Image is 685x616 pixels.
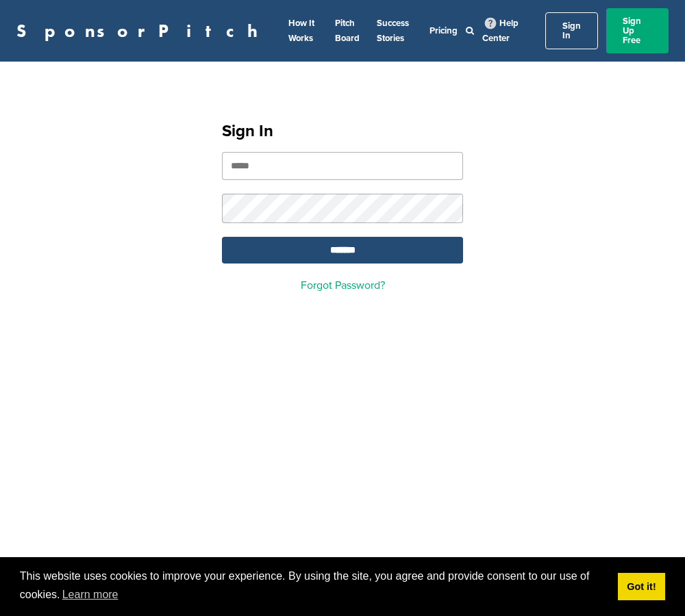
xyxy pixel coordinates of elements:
[20,568,607,605] span: This website uses cookies to improve your experience. By using the site, you agree and provide co...
[222,119,463,144] h1: Sign In
[429,25,458,36] a: Pricing
[335,18,360,44] a: Pitch Board
[16,22,266,40] a: SponsorPitch
[482,15,519,47] a: Help Center
[618,573,665,600] a: dismiss cookie message
[288,18,314,44] a: How It Works
[301,279,385,292] a: Forgot Password?
[60,585,121,605] a: learn more about cookies
[606,8,669,53] a: Sign Up Free
[377,18,409,44] a: Success Stories
[545,12,598,49] a: Sign In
